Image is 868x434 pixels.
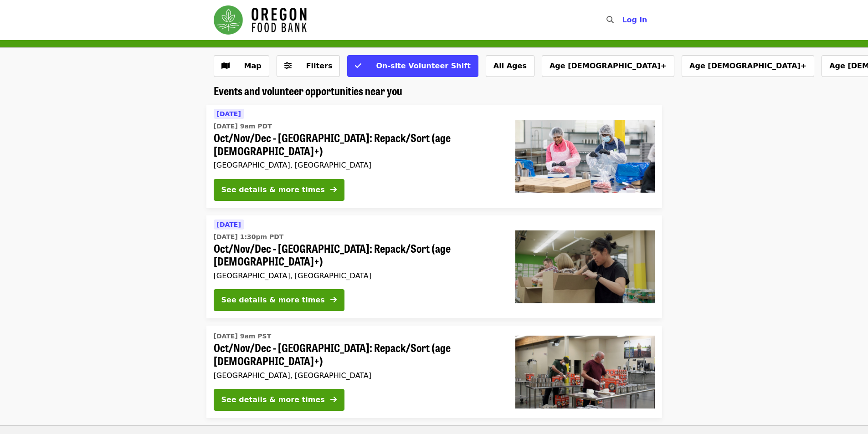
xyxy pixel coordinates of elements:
[214,242,501,268] span: Oct/Nov/Dec - [GEOGRAPHIC_DATA]: Repack/Sort (age [DEMOGRAPHIC_DATA]+)
[217,110,241,117] span: [DATE]
[221,394,325,405] div: See details & more times
[515,230,655,303] img: Oct/Nov/Dec - Portland: Repack/Sort (age 8+) organized by Oregon Food Bank
[221,61,230,70] i: map icon
[214,161,501,169] div: [GEOGRAPHIC_DATA], [GEOGRAPHIC_DATA]
[214,341,501,368] span: Oct/Nov/Dec - [GEOGRAPHIC_DATA]: Repack/Sort (age [DEMOGRAPHIC_DATA]+)
[682,55,814,77] button: Age [DEMOGRAPHIC_DATA]+
[330,395,337,404] i: arrow-right icon
[330,296,337,304] i: arrow-right icon
[217,221,241,228] span: [DATE]
[214,55,269,77] button: Show map view
[306,61,333,70] span: Filters
[214,232,284,242] time: [DATE] 1:30pm PDT
[214,82,402,98] span: Events and volunteer opportunities near you
[221,184,325,195] div: See details & more times
[214,371,501,380] div: [GEOGRAPHIC_DATA], [GEOGRAPHIC_DATA]
[214,179,344,201] button: See details & more times
[214,131,501,158] span: Oct/Nov/Dec - [GEOGRAPHIC_DATA]: Repack/Sort (age [DEMOGRAPHIC_DATA]+)
[277,55,340,77] button: Filters (0 selected)
[515,120,655,193] img: Oct/Nov/Dec - Beaverton: Repack/Sort (age 10+) organized by Oregon Food Bank
[347,55,478,77] button: On-site Volunteer Shift
[615,11,654,29] button: Log in
[214,332,272,341] time: [DATE] 9am PST
[622,15,647,24] span: Log in
[221,295,325,306] div: See details & more times
[206,326,662,418] a: See details for "Oct/Nov/Dec - Portland: Repack/Sort (age 16+)"
[376,61,470,70] span: On-site Volunteer Shift
[619,9,627,31] input: Search
[606,15,614,24] i: search icon
[214,5,307,35] img: Oregon Food Bank - Home
[214,389,344,411] button: See details & more times
[206,105,662,208] a: See details for "Oct/Nov/Dec - Beaverton: Repack/Sort (age 10+)"
[515,336,655,408] img: Oct/Nov/Dec - Portland: Repack/Sort (age 16+) organized by Oregon Food Bank
[486,55,534,77] button: All Ages
[214,289,344,311] button: See details & more times
[206,215,662,319] a: See details for "Oct/Nov/Dec - Portland: Repack/Sort (age 8+)"
[355,61,361,70] i: check icon
[542,55,674,77] button: Age [DEMOGRAPHIC_DATA]+
[214,271,501,280] div: [GEOGRAPHIC_DATA], [GEOGRAPHIC_DATA]
[244,61,262,70] span: Map
[330,185,337,194] i: arrow-right icon
[284,61,292,70] i: sliders-h icon
[214,122,272,131] time: [DATE] 9am PDT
